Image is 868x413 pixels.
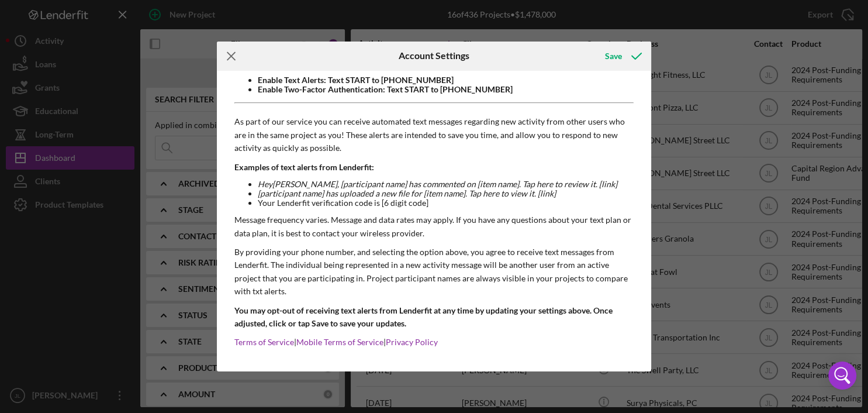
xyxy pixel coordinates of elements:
p: By providing your phone number, and selecting the option above, you agree to receive text message... [234,246,634,298]
p: | | [234,336,634,349]
p: You may opt-out of receiving text alerts from Lenderfit at any time by updating your settings abo... [234,304,634,331]
h6: Account Settings [399,50,469,61]
p: Examples of text alerts from Lenderfit: [234,161,634,174]
p: Message frequency varies. Message and data rates may apply. If you have any questions about your ... [234,214,634,240]
p: As part of our service you can receive automated text messages regarding new activity from other ... [234,115,634,154]
li: Your Lenderfit verification code is [6 digit code] [258,198,634,208]
li: Enable Text Alerts: Text START to [PHONE_NUMBER] [258,75,634,85]
a: Mobile Terms of Service [296,337,383,347]
div: Open Intercom Messenger [828,362,856,390]
li: Hey [PERSON_NAME] , [participant name] has commented on [item name]. Tap here to review it. [link] [258,180,634,189]
a: Terms of Service [234,337,294,347]
a: Privacy Policy [386,337,438,347]
button: Save [593,44,651,68]
li: [participant name] has uploaded a new file for [item name]. Tap here to view it. [link] [258,189,634,198]
div: Save [605,44,622,68]
li: Enable Two-Factor Authentication: Text START to [PHONE_NUMBER] [258,85,634,94]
